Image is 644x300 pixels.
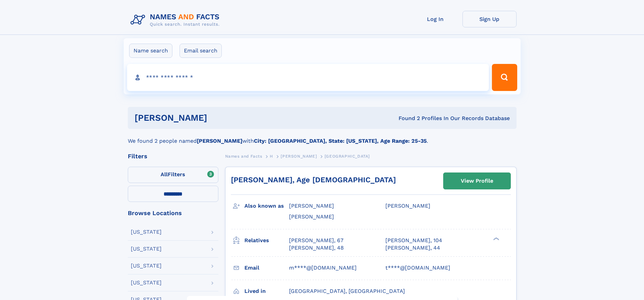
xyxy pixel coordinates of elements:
span: [PERSON_NAME] [385,203,430,209]
img: Logo Names and Facts [128,11,225,29]
label: Filters [128,167,218,183]
a: [PERSON_NAME], 48 [289,244,344,252]
div: Filters [128,153,218,159]
div: Browse Locations [128,210,218,216]
div: ❯ [492,236,500,241]
a: [PERSON_NAME], 104 [385,237,442,244]
h1: [PERSON_NAME] [135,114,303,122]
span: All [161,171,168,178]
a: H [270,152,273,160]
div: [US_STATE] [131,280,162,285]
a: [PERSON_NAME], 44 [385,244,440,252]
span: [PERSON_NAME] [289,203,334,209]
button: Search Button [492,64,517,91]
label: Email search [180,44,222,58]
a: Sign Up [462,11,517,27]
input: search input [127,64,489,91]
div: Found 2 Profiles In Our Records Database [303,115,510,122]
b: [PERSON_NAME] [197,138,242,144]
a: [PERSON_NAME] [281,152,317,160]
span: [PERSON_NAME] [281,154,317,159]
div: [US_STATE] [131,229,162,235]
span: [PERSON_NAME] [289,213,334,220]
div: View Profile [461,173,493,189]
h3: Email [244,262,289,274]
h3: Also known as [244,200,289,212]
b: City: [GEOGRAPHIC_DATA], State: [US_STATE], Age Range: 25-35 [254,138,427,144]
label: Name search [129,44,172,58]
div: [US_STATE] [131,246,162,252]
span: H [270,154,273,159]
a: Log In [408,11,462,27]
div: We found 2 people named with . [128,129,517,145]
span: [GEOGRAPHIC_DATA], [GEOGRAPHIC_DATA] [289,288,405,294]
a: [PERSON_NAME], Age [DEMOGRAPHIC_DATA] [231,176,396,184]
span: [GEOGRAPHIC_DATA] [325,154,370,159]
a: View Profile [444,173,510,189]
a: [PERSON_NAME], 67 [289,237,343,244]
a: Names and Facts [225,152,262,160]
div: [US_STATE] [131,263,162,269]
h3: Relatives [244,235,289,246]
h3: Lived in [244,285,289,297]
